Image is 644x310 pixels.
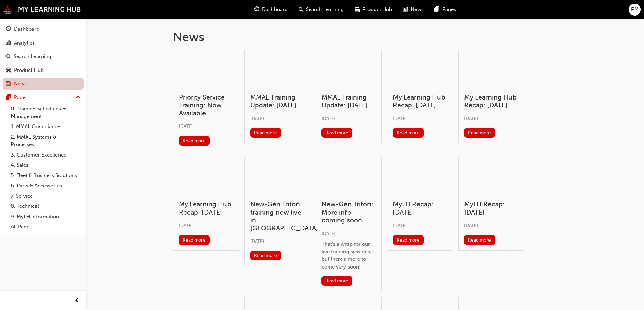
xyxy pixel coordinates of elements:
a: MMAL Training Update: [DATE][DATE]Read more [244,50,310,144]
span: Dashboard [262,6,288,13]
button: Read more [321,276,352,286]
img: mmal [3,5,81,14]
a: 9. MyLH Information [8,212,84,222]
span: Product Hub [362,6,392,13]
div: Analytics [14,39,35,47]
span: [DATE] [179,223,193,228]
span: [DATE] [464,116,478,121]
span: car-icon [355,5,360,14]
a: 1. MMAL Compliance [8,121,84,132]
a: 0. Training Schedules & Management [8,104,84,121]
button: Pages [3,91,84,104]
div: Product Hub [14,66,44,74]
span: pages-icon [434,5,439,14]
a: 7. Service [8,191,84,201]
span: [DATE] [321,231,335,236]
span: news-icon [403,5,408,14]
button: PM [629,4,641,16]
h3: MyLH Recap: [DATE] [464,200,519,216]
span: [DATE] [321,116,335,121]
span: [DATE] [464,223,478,228]
button: Read more [464,235,495,245]
span: Pages [442,6,456,13]
span: search-icon [299,5,303,14]
h3: My Learning Hub Recap: [DATE] [393,93,447,109]
span: Search Learning [306,6,344,13]
a: Analytics [3,37,84,49]
a: 5. Fleet & Business Solutions [8,170,84,181]
span: [DATE] [179,123,193,129]
h3: My Learning Hub Recap: [DATE] [179,200,233,216]
span: guage-icon [6,26,11,32]
div: That's a wrap for our live training sessions, but there's more to come very soon! [321,240,376,271]
button: Read more [393,235,424,245]
a: Priority Service Training: Now Available![DATE]Read more [173,50,239,151]
div: Search Learning [14,53,51,60]
a: MMAL Training Update: [DATE][DATE]Read more [316,50,382,144]
h3: Priority Service Training: Now Available! [179,93,233,117]
button: DashboardAnalyticsSearch LearningProduct HubNews [3,22,84,91]
button: Read more [464,128,495,138]
a: New-Gen Triton training now live in [GEOGRAPHIC_DATA]![DATE]Read more [244,157,310,266]
a: 6. Parts & Accessories [8,180,84,191]
h3: New-Gen Triton training now live in [GEOGRAPHIC_DATA]! [250,200,305,232]
span: News [411,6,424,13]
span: chart-icon [6,40,11,46]
button: Read more [179,235,210,245]
a: All Pages [8,222,84,232]
a: 2. MMAL Systems & Processes [8,132,84,150]
span: prev-icon [74,297,79,305]
span: PM [631,6,639,13]
h3: MyLH Recap: [DATE] [393,200,447,216]
a: news-iconNews [398,3,429,17]
h3: MMAL Training Update: [DATE] [250,93,305,109]
a: 4. Sales [8,160,84,170]
span: [DATE] [250,116,264,121]
span: [DATE] [250,238,264,244]
div: Pages [14,94,28,102]
a: New-Gen Triton: More info coming soon[DATE]That's a wrap for our live training sessions, but ther... [316,157,382,291]
a: Search Learning [3,50,84,63]
span: car-icon [6,67,11,74]
h3: My Learning Hub Recap: [DATE] [464,93,519,109]
h3: New-Gen Triton: More info coming soon [321,200,376,224]
h3: MMAL Training Update: [DATE] [321,93,376,109]
a: Dashboard [3,23,84,35]
span: [DATE] [393,223,407,228]
h1: News [173,30,557,45]
button: Read more [250,251,281,260]
a: My Learning Hub Recap: [DATE][DATE]Read more [387,50,453,144]
span: pages-icon [6,95,11,101]
button: Read more [393,128,424,138]
a: car-iconProduct Hub [349,3,398,17]
span: [DATE] [393,116,407,121]
a: 3. Customer Excellence [8,150,84,160]
a: My Learning Hub Recap: [DATE][DATE]Read more [458,50,524,144]
a: pages-iconPages [429,3,461,17]
a: My Learning Hub Recap: [DATE][DATE]Read more [173,157,239,251]
a: News [3,78,84,90]
span: up-icon [76,93,81,102]
div: Dashboard [14,25,40,33]
a: MyLH Recap: [DATE][DATE]Read more [458,157,524,251]
a: MyLH Recap: [DATE][DATE]Read more [387,157,453,251]
span: news-icon [6,81,11,87]
a: 8. Technical [8,201,84,212]
a: search-iconSearch Learning [293,3,349,17]
button: Read more [179,136,210,146]
a: Product Hub [3,64,84,77]
span: guage-icon [254,5,259,14]
button: Read more [250,128,281,138]
button: Read more [321,128,352,138]
a: guage-iconDashboard [249,3,293,17]
span: search-icon [6,54,11,60]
